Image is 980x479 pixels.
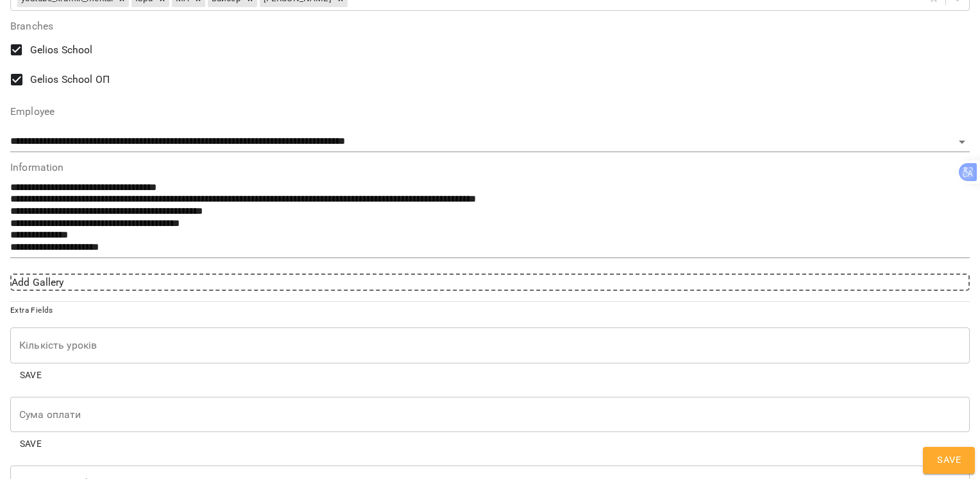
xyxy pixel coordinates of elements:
[10,306,53,315] span: Extra Fields
[10,162,970,173] label: Information
[15,367,46,383] span: Save
[30,72,110,87] span: Gelios School ОП
[937,452,961,469] span: Save
[10,432,51,455] button: Save
[10,274,970,292] div: Add Gallery
[10,107,970,117] label: Employee
[10,21,970,31] label: Branches
[30,42,93,58] span: Gelios School
[15,436,46,451] span: Save
[923,447,975,474] button: Save
[10,363,51,387] button: Save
